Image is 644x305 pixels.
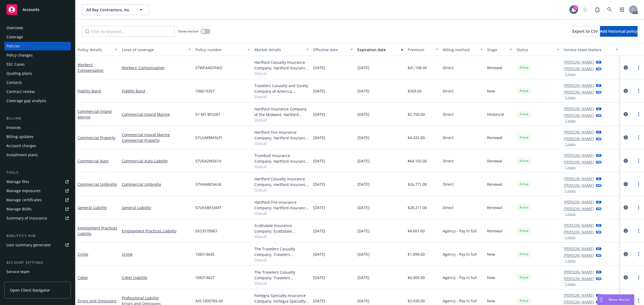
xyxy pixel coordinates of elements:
[487,47,506,53] div: Stage
[604,4,615,15] a: Search
[564,206,594,211] a: [PERSON_NAME]
[443,47,477,53] div: Billing method
[408,181,427,187] span: $26,771.00
[122,88,191,94] a: Fidelity Bond
[4,151,71,159] a: Installment plans
[313,135,325,140] span: [DATE]
[122,295,191,301] a: Professional Liability
[313,65,325,70] span: [DATE]
[254,293,309,304] div: Fortegra Specialty Insurance Company, Fortegra Specialty Insurance Company, RT Specialty Insuranc...
[195,65,222,70] span: 57WEAAD7HAZ
[519,205,529,210] span: Active
[357,181,369,187] span: [DATE]
[6,33,23,41] div: Coverage
[598,295,604,305] div: Drag to move
[4,123,71,132] a: Invoices
[4,24,71,32] a: Overview
[357,205,369,210] span: [DATE]
[254,234,309,239] span: Show all
[122,228,191,234] a: Employment Practices Liability
[4,142,71,150] a: Account charges
[623,111,629,117] a: circleInformation
[487,205,502,210] span: Renewal
[4,170,71,175] div: Tools
[408,205,427,210] span: $28,217.00
[487,275,495,280] span: New
[195,205,222,210] span: 57UEABE5AMT
[254,281,309,285] span: Show all
[565,143,576,146] button: 1 more
[4,260,71,265] div: Account settings
[408,228,425,234] span: $4,681.00
[600,29,638,34] span: Add historical policy
[623,228,629,234] a: circleInformation
[408,158,427,164] span: $64,103.00
[564,159,594,165] a: [PERSON_NAME]
[408,65,427,70] span: $41,108.00
[564,199,594,205] a: [PERSON_NAME]
[635,297,642,304] a: more
[357,65,369,70] span: [DATE]
[609,297,630,302] span: Nova Assist
[313,88,325,94] span: [DATE]
[195,251,215,257] span: 108314645
[4,267,71,276] a: Service team
[82,26,175,37] input: Filter by keyword...
[78,109,112,120] a: Commercial Inland Marine
[487,65,502,70] span: Renewal
[564,47,613,53] div: Service team leaders
[78,182,117,187] a: Commercial Umbrella
[254,269,309,281] div: The Travelers Casualty Company, Travelers Insurance
[78,275,88,280] a: Cyber
[195,135,223,140] span: 57UUMBM9LP1
[357,228,369,234] span: [DATE]
[311,43,355,56] button: Effective date
[4,187,71,195] span: Manage exposures
[564,276,594,281] a: [PERSON_NAME]
[519,252,529,256] span: Active
[252,43,311,56] button: Market details
[519,88,529,93] span: Active
[597,294,634,305] button: Nova Assist
[519,135,529,140] span: Active
[443,158,453,164] span: Direct
[487,251,495,257] span: New
[4,214,71,222] a: Summary of insurance
[6,87,35,96] div: Contract review
[193,43,252,56] button: Policy number
[78,298,116,303] a: Errors and Omissions
[487,181,502,187] span: Renewal
[623,158,629,164] a: circleInformation
[408,135,425,140] span: $4,432.00
[564,183,594,188] a: [PERSON_NAME]
[313,298,325,304] span: [DATE]
[4,205,71,213] a: Manage BORs
[565,119,576,122] button: 1 more
[6,78,22,87] div: Contacts
[573,5,578,10] div: 71
[6,123,21,132] div: Invoices
[254,117,309,122] span: Show all
[443,275,477,280] span: Agency - Pay in full
[6,196,42,204] div: Manage certificates
[4,2,71,17] a: Accounts
[4,132,71,141] a: Billing updates
[443,228,477,234] span: Agency - Pay in full
[6,42,20,50] div: Policies
[313,228,325,234] span: [DATE]
[6,69,32,78] div: Quoting plans
[565,213,576,216] button: 1 more
[408,47,433,53] div: Premium
[6,142,36,150] div: Account charges
[514,43,562,56] button: Status
[443,181,453,187] span: Direct
[357,158,369,164] span: [DATE]
[565,236,576,239] button: 1 more
[564,66,594,72] a: [PERSON_NAME]
[635,64,642,71] a: more
[313,251,325,257] span: [DATE]
[122,205,191,210] a: General Liability
[4,277,71,285] a: Sales relationships
[519,228,529,233] span: Active
[635,251,642,257] a: more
